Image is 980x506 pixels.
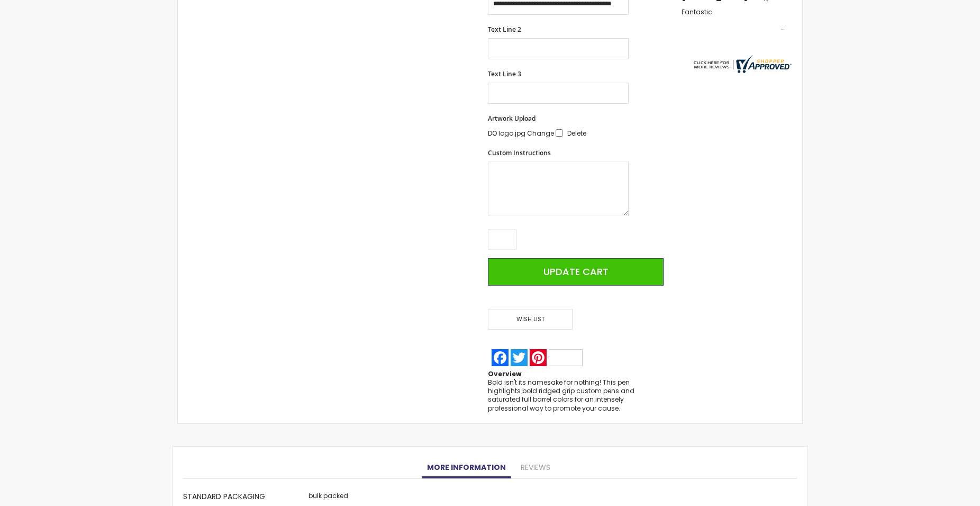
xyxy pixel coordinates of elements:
a: 4pens.com certificate URL [691,66,792,75]
a: More Information [422,457,511,478]
a: Reviews [515,457,556,478]
strong: Overview [488,369,521,378]
div: Bold isn't its namesake for nothing! This pen highlights bold ridged grip custom pens and saturat... [488,378,664,413]
div: Fantastic [682,8,784,31]
a: Change [527,129,554,138]
span: Update Cart [543,265,609,278]
img: 4pens.com widget logo [691,55,792,73]
a: Twitter [510,349,529,366]
a: Facebook [491,349,510,366]
a: Wish List [488,309,576,330]
span: Delete [567,129,586,138]
a: Pinterest [529,349,584,366]
span: Text Line 2 [488,25,521,34]
button: Update Cart [488,258,664,286]
span: Custom Instructions [488,148,551,157]
span: Text Line 3 [488,69,521,78]
span: Artwork Upload [488,114,536,123]
span: Wish List [488,309,573,330]
span: DO logo.jpg [488,129,525,138]
iframe: Google Customer Reviews [893,477,980,506]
